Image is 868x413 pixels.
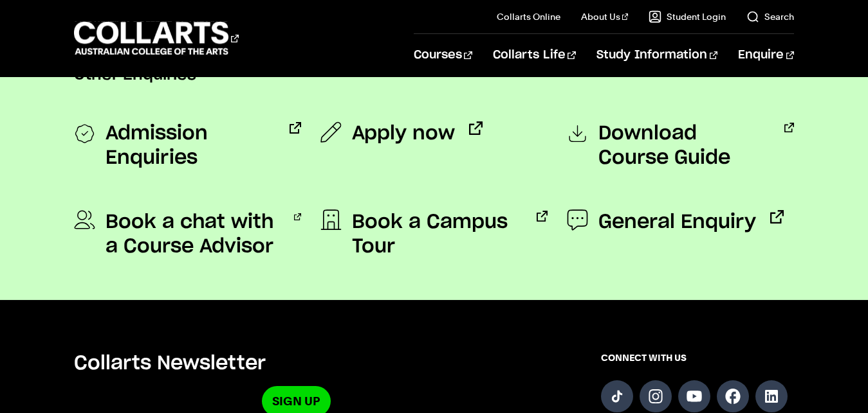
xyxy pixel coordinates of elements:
a: Follow us on Facebook [717,380,749,412]
a: Collarts Life [493,34,576,76]
h5: Collarts Newsletter [74,351,519,376]
a: Search [746,10,794,23]
span: Book a Campus Tour [352,210,522,259]
a: Book a chat with a Course Advisor [74,210,301,259]
a: Download Course Guide [567,121,794,170]
a: Study Information [596,34,717,76]
a: About Us [581,10,629,23]
span: Apply now [352,121,455,146]
a: Courses [414,34,472,76]
a: General Enquiry [567,210,784,234]
a: Apply now [320,121,483,146]
a: Book a Campus Tour [320,210,548,259]
a: Admission Enquiries [74,121,301,170]
div: Go to homepage [74,20,239,57]
a: Follow us on Instagram [640,380,672,412]
span: Admission Enquiries [106,121,275,170]
span: General Enquiry [598,210,756,234]
a: Follow us on LinkedIn [755,380,788,412]
span: Download Course Guide [598,121,770,170]
a: Follow us on YouTube [678,380,710,412]
span: Book a chat with a Course Advisor [106,210,280,259]
a: Collarts Online [497,10,560,23]
a: Student Login [649,10,726,23]
a: Enquire [738,34,794,76]
span: CONNECT WITH US [601,351,794,364]
a: Follow us on TikTok [601,380,633,412]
